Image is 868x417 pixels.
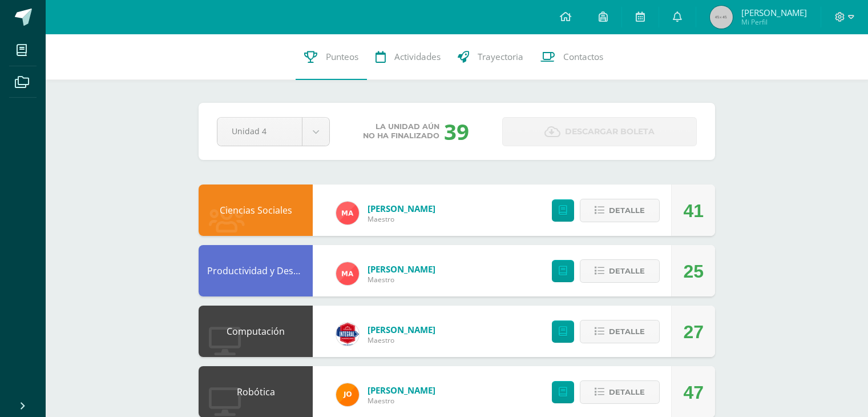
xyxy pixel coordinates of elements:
span: Detalle [609,321,645,342]
span: [PERSON_NAME] [741,7,807,18]
div: Productividad y Desarrollo [199,245,313,296]
a: Contactos [532,34,612,80]
span: Detalle [609,200,645,221]
span: Trayectoria [478,51,523,63]
span: Punteos [326,51,358,63]
img: 92dbbf0619906701c418502610c93e5c.png [336,262,359,285]
span: Unidad 4 [232,118,288,145]
div: Ciencias Sociales [199,185,313,236]
button: Detalle [580,380,660,404]
a: Punteos [296,34,367,80]
button: Detalle [580,320,660,343]
span: Maestro [368,335,435,345]
span: [PERSON_NAME] [368,384,435,396]
a: Actividades [367,34,449,80]
span: [PERSON_NAME] [368,203,435,214]
div: 39 [444,117,469,146]
span: [PERSON_NAME] [368,324,435,335]
span: Mi Perfil [741,17,807,27]
div: Computación [199,306,313,357]
span: Contactos [563,51,603,63]
img: 45x45 [710,6,733,29]
div: 27 [683,306,704,358]
img: 30108eeae6c649a9a82bfbaad6c0d1cb.png [336,383,359,406]
a: Unidad 4 [217,118,329,146]
span: Detalle [609,260,645,282]
span: Maestro [368,275,435,284]
span: La unidad aún no ha finalizado [363,122,439,141]
img: 92dbbf0619906701c418502610c93e5c.png [336,202,359,224]
span: Maestro [368,396,435,406]
img: be8102e1d6aaef58604e2e488bb7b270.png [336,323,359,346]
span: Descargar boleta [565,118,655,146]
button: Detalle [580,259,660,283]
span: Actividades [394,51,441,63]
button: Detalle [580,199,660,222]
a: Trayectoria [449,34,532,80]
span: Maestro [368,214,435,224]
div: 41 [683,185,704,236]
span: [PERSON_NAME] [368,263,435,275]
span: Detalle [609,382,645,403]
div: 25 [683,246,704,297]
